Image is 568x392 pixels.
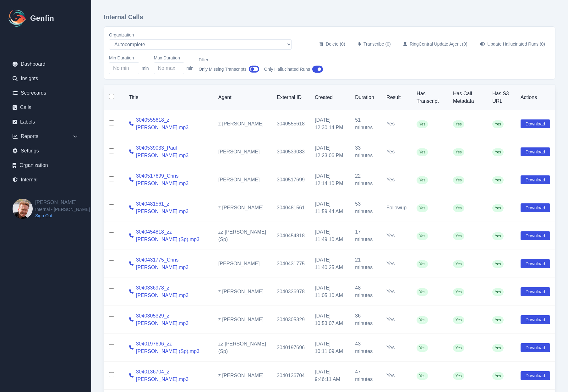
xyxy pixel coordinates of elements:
[453,232,464,240] span: Yes
[417,204,428,212] span: Yes
[310,110,350,138] td: [DATE] 12:30:14 PM
[8,174,84,186] a: Internal
[492,344,504,352] span: Yes
[154,55,194,61] label: Max Duration
[272,306,310,334] td: 3040305329
[35,206,90,213] span: Internal - [PERSON_NAME]
[129,176,134,184] a: View call details
[213,278,272,306] td: z [PERSON_NAME]
[310,222,350,250] td: [DATE] 11:49:10 AM
[492,120,504,128] span: Yes
[417,316,428,324] span: Yes
[492,260,504,268] span: Yes
[272,166,310,194] td: 3040517699
[213,334,272,362] td: zz [PERSON_NAME] (Sp)
[381,250,412,278] td: Yes
[492,288,504,296] span: Yes
[272,362,310,390] td: 3040136704
[213,194,272,222] td: z [PERSON_NAME]
[272,278,310,306] td: 3040336978
[487,85,515,110] th: Has S3 URL
[272,110,310,138] td: 3040555618
[109,62,139,74] input: No min
[154,62,184,74] input: No max
[381,194,412,222] td: Followup
[448,85,487,110] th: Has Call Metadata
[417,232,428,240] span: Yes
[398,38,472,50] button: RingCentral Update Agent (0)
[381,334,412,362] td: Yes
[136,312,208,327] a: 3040305329_z [PERSON_NAME].mp3
[350,166,381,194] td: 22 minutes
[272,250,310,278] td: 3040431775
[417,344,428,352] span: Yes
[453,120,464,128] span: Yes
[8,116,84,128] a: Labels
[136,256,208,271] a: 3040431775_Chris [PERSON_NAME].mp3
[475,38,550,50] button: Update Hallucinated Runs (0)
[453,148,464,156] span: Yes
[492,176,504,184] span: Yes
[310,85,350,110] th: Created
[516,85,555,110] th: Actions
[129,288,134,295] a: View call details
[381,278,412,306] td: Yes
[199,57,259,63] label: Filter
[453,344,464,352] span: Yes
[129,120,134,128] a: View call details
[417,148,428,156] span: Yes
[213,85,272,110] th: Agent
[521,371,550,380] button: Download
[8,101,84,114] a: Calls
[417,176,428,184] span: Yes
[381,138,412,166] td: Yes
[521,119,550,128] button: Download
[8,72,84,85] a: Insights
[272,138,310,166] td: 3040539033
[492,316,504,324] span: Yes
[381,166,412,194] td: Yes
[417,120,428,128] span: Yes
[136,368,208,383] a: 3040136704_z [PERSON_NAME].mp3
[30,13,54,23] h1: Genfin
[8,58,84,70] a: Dashboard
[213,362,272,390] td: z [PERSON_NAME]
[109,55,149,61] label: Min Duration
[35,213,90,219] a: Sign Out
[310,306,350,334] td: [DATE] 10:53:07 AM
[129,204,134,212] a: View call details
[310,138,350,166] td: [DATE] 12:23:06 PM
[124,85,213,110] th: Title
[213,306,272,334] td: z [PERSON_NAME]
[521,175,550,184] button: Download
[492,232,504,240] span: Yes
[492,148,504,156] span: Yes
[412,85,448,110] th: Has Transcript
[381,362,412,390] td: Yes
[453,316,464,324] span: Yes
[213,138,272,166] td: [PERSON_NAME]
[453,260,464,268] span: Yes
[109,32,292,38] label: Organization
[353,38,396,50] button: Transcribe (0)
[13,199,33,219] img: Brian Dunagan
[213,110,272,138] td: z [PERSON_NAME]
[35,199,90,206] h2: [PERSON_NAME]
[8,145,84,157] a: Settings
[8,87,84,99] a: Scorecards
[381,85,412,110] th: Result
[8,8,28,28] img: Logo
[350,110,381,138] td: 51 minutes
[264,66,310,72] span: Only Hallucinated Runs
[199,66,246,72] span: Only Missing Transcripts
[310,362,350,390] td: [DATE] 9:46:11 AM
[310,278,350,306] td: [DATE] 11:05:10 AM
[129,260,134,268] a: View call details
[8,159,84,172] a: Organization
[136,200,208,215] a: 3040481561_z [PERSON_NAME].mp3
[272,334,310,362] td: 3040197696
[521,231,550,240] button: Download
[350,85,381,110] th: Duration
[310,334,350,362] td: [DATE] 10:11:09 AM
[213,250,272,278] td: [PERSON_NAME]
